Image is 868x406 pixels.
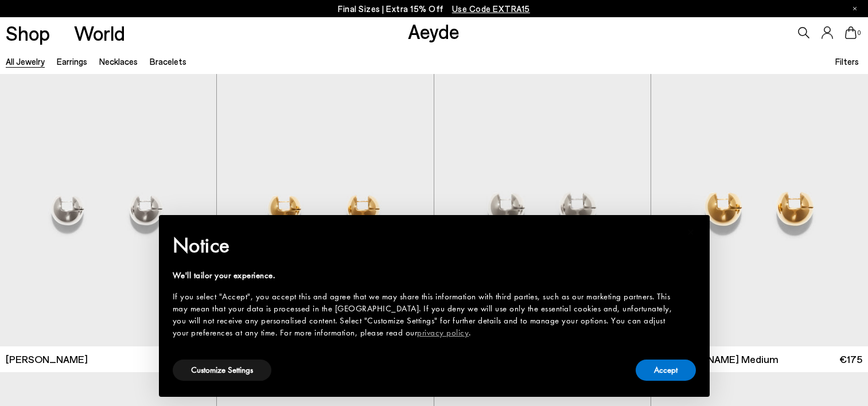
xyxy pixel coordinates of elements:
a: 4 / 4 1 / 4 2 / 4 3 / 4 4 / 4 1 / 4 Next slide Previous slide [434,74,651,346]
a: privacy policy [417,327,469,338]
a: Bracelets [150,56,186,67]
a: 0 [845,26,857,39]
p: Final Sizes | Extra 15% Off [338,2,530,16]
div: 1 / 4 [434,74,651,346]
a: World [74,23,125,43]
a: Shop [6,23,50,43]
a: Earrings [57,56,87,67]
img: Alice Medium 18kt Gold-Plated Earrings [651,74,868,346]
span: Navigate to /collections/ss25-final-sizes [452,3,530,14]
a: Aeyde [408,19,460,43]
a: Necklaces [99,56,138,67]
span: × [687,223,695,241]
button: Customize Settings [173,360,271,381]
a: [PERSON_NAME] Medium €175 [651,346,868,372]
span: 0 [857,30,862,36]
a: All Jewelry [6,56,45,67]
h2: Notice [173,231,678,260]
span: Filters [835,56,859,67]
button: Close this notice [678,218,705,246]
div: If you select "Accept", you accept this and agree that we may share this information with third p... [173,291,678,339]
img: Alice Medium Palladium-Plated Earrings [434,74,651,346]
span: €175 [839,352,862,366]
div: We'll tailor your experience. [173,270,678,282]
div: 2 / 4 [651,74,867,346]
img: Alice Medium Palladium-Plated Earrings [651,74,867,346]
button: Accept [636,360,696,381]
img: Alice Small 18kt Gold-Plated Earrings [217,74,433,346]
span: [PERSON_NAME] [6,352,88,366]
